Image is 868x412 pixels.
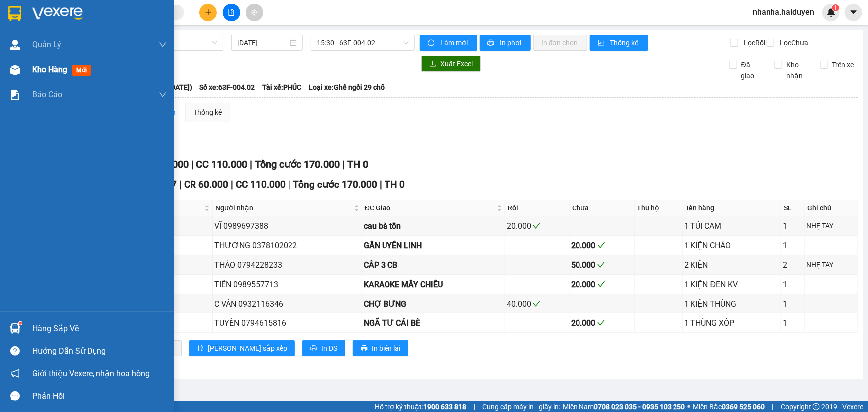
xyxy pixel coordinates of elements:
div: 20.000 [572,239,633,252]
button: printerIn biên lai [353,340,408,356]
div: cau bà tồn [364,220,503,232]
span: ⚪️ [687,405,690,409]
span: mới [72,65,91,76]
span: Kho nhận [782,59,812,81]
span: ĐC Giao [365,203,495,213]
span: | [772,401,773,412]
button: downloadXuất Excel [421,56,481,72]
span: down [159,41,167,49]
div: 1 KIỆN CHÁO [684,239,780,252]
span: | [231,179,233,190]
div: Phản hồi [32,389,167,404]
span: check [533,300,541,308]
span: check [597,319,605,327]
div: CHỢ BƯNG [364,298,503,310]
div: 50.000 [572,259,633,271]
span: notification [10,369,20,378]
div: TIÊN 0989557713 [214,278,360,291]
span: Làm mới [440,37,469,48]
span: In DS [321,343,337,354]
button: file-add [223,4,240,21]
sup: 1 [19,322,22,325]
span: TH 0 [347,158,368,170]
th: Tên hàng [683,200,782,216]
button: sort-ascending[PERSON_NAME] sắp xếp [189,340,295,356]
span: check [533,222,541,230]
span: plus [205,9,212,16]
button: plus [199,4,217,21]
span: printer [361,345,368,353]
div: 1 [783,317,803,329]
div: KARAOKE MÂY CHIỀU [364,278,503,291]
img: warehouse-icon [10,323,20,334]
span: [PERSON_NAME] sắp xếp [208,343,287,354]
button: bar-chartThống kê [590,35,648,51]
div: 1 TÚI CAM [684,220,780,232]
div: CÂP 3 CB [364,259,503,271]
strong: 0708 023 035 - 0935 103 250 [594,403,685,411]
img: warehouse-icon [10,40,20,50]
th: Thu hộ [635,200,683,216]
span: Cung cấp máy in - giấy in: [482,401,560,412]
span: printer [487,39,496,47]
button: In đơn chọn [533,35,587,51]
div: THẢO 0794228233 [214,259,360,271]
span: | [474,401,475,412]
span: check [597,280,605,288]
span: | [250,158,252,170]
button: printerIn DS [302,340,345,356]
div: C VÂN 0932116346 [214,298,360,310]
div: 20.000 [507,220,568,232]
span: aim [251,9,258,16]
div: TUYỀN 0794615816 [214,317,360,329]
input: 12/10/2025 [237,37,288,48]
span: Trên xe [828,59,858,70]
th: Chưa [570,200,635,216]
img: icon-new-feature [827,8,836,17]
div: 20.000 [572,278,633,291]
img: logo-vxr [8,6,21,21]
span: check [597,241,605,249]
div: 1 [783,220,803,232]
div: NGÃ TƯ CÁI BÈ [364,317,503,329]
span: Kho hàng [32,65,67,74]
span: file-add [228,9,235,16]
div: 1 KIỆN ĐEN KV [684,278,780,291]
div: Hướng dẫn sử dụng [32,344,167,359]
span: CR 60.000 [184,179,228,190]
span: Tổng cước 170.000 [255,158,340,170]
div: 2 KIỆN [684,259,780,271]
span: Người nhận [215,203,352,213]
span: check [597,261,605,269]
th: Rồi [505,200,570,216]
div: 40.000 [507,298,568,310]
span: download [429,60,436,68]
span: Thống kê [610,37,640,48]
span: | [380,179,382,190]
button: caret-down [845,4,862,21]
strong: 1900 633 818 [423,403,466,411]
span: down [159,91,167,99]
span: Hỗ trợ kỹ thuật: [375,401,466,412]
span: Quản Lý [32,38,61,51]
span: In biên lai [372,343,400,354]
div: 1 [783,239,803,252]
button: aim [246,4,263,21]
strong: 0369 525 060 [722,403,765,411]
div: NHẸ TAY [806,259,856,270]
span: Giới thiệu Vexere, nhận hoa hồng [32,367,150,380]
span: sort-ascending [197,345,204,353]
div: 2 [783,259,803,271]
span: Miền Nam [563,401,685,412]
span: CC 110.000 [236,179,286,190]
div: 20.000 [572,317,633,329]
span: | [191,158,193,170]
th: SL [781,200,805,216]
div: Thống kê [193,107,222,118]
img: solution-icon [10,90,20,100]
div: 1 [783,298,803,310]
span: TH 0 [385,179,405,190]
span: | [179,179,182,190]
span: Tài xế: PHÚC [262,82,301,93]
span: In phơi [500,37,523,48]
